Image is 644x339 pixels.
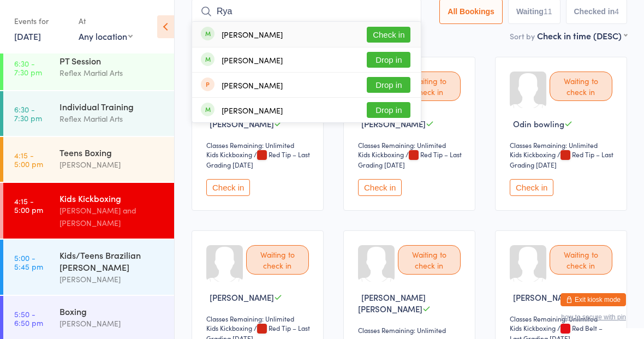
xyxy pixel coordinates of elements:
div: [PERSON_NAME] [222,30,283,39]
div: Waiting to check in [550,245,612,275]
div: Classes Remaining: Unlimited [510,140,616,150]
div: [PERSON_NAME] [222,81,283,90]
button: Drop in [367,52,410,68]
div: Boxing [59,305,165,317]
div: Waiting to check in [398,245,461,275]
a: 6:30 -7:30 pmPT SessionReflex Martial Arts [3,45,174,90]
div: Kids Kickboxing [59,192,165,204]
div: Events for [14,12,68,30]
span: [PERSON_NAME] [PERSON_NAME] [358,292,426,314]
button: Check in [206,179,250,196]
time: 5:00 - 5:45 pm [14,253,43,271]
div: Kids Kickboxing [510,150,556,159]
div: At [79,12,133,30]
span: [PERSON_NAME] [361,118,426,129]
button: Check in [367,27,410,43]
div: PT Session [59,55,165,67]
div: Individual Training [59,100,165,112]
a: [DATE] [14,30,41,42]
span: [PERSON_NAME] [513,292,577,303]
button: Check in [510,179,553,196]
div: Kids Kickboxing [206,323,252,332]
span: [PERSON_NAME] [210,118,274,129]
time: 4:15 - 5:00 pm [14,197,43,214]
div: Reflex Martial Arts [59,67,165,79]
div: [PERSON_NAME] and [PERSON_NAME] [59,204,165,229]
label: Sort by [510,31,535,41]
div: [PERSON_NAME] [59,317,165,330]
div: [PERSON_NAME] [59,158,165,171]
div: Check in time (DESC) [537,29,627,41]
div: Classes Remaining: Unlimited [510,314,616,323]
button: Drop in [367,77,410,93]
div: Waiting to check in [398,72,461,101]
time: 6:30 - 7:30 pm [14,105,42,122]
div: Classes Remaining: Unlimited [206,314,312,323]
div: Reflex Martial Arts [59,112,165,125]
a: 4:15 -5:00 pmKids Kickboxing[PERSON_NAME] and [PERSON_NAME] [3,183,174,239]
span: [PERSON_NAME] [210,292,274,303]
div: 4 [615,7,619,16]
div: 11 [544,7,552,16]
button: Exit kiosk mode [560,293,626,306]
div: Kids Kickboxing [358,150,404,159]
time: 6:30 - 7:30 pm [14,59,42,76]
div: Classes Remaining: Unlimited [358,325,464,335]
div: Teens Boxing [59,146,165,158]
a: 4:15 -5:00 pmTeens Boxing[PERSON_NAME] [3,137,174,182]
div: [PERSON_NAME] [222,56,283,64]
a: 6:30 -7:30 pmIndividual TrainingReflex Martial Arts [3,91,174,136]
div: Waiting to check in [246,245,309,275]
div: [PERSON_NAME] [222,106,283,115]
div: Kids Kickboxing [206,150,252,159]
div: Kids Kickboxing [510,323,556,332]
button: Check in [358,179,402,196]
div: Any location [79,30,133,42]
div: Kids/Teens Brazilian [PERSON_NAME] [59,249,165,273]
div: Classes Remaining: Unlimited [206,140,312,150]
div: Waiting to check in [550,72,612,101]
button: how to secure with pin [561,313,626,321]
div: [PERSON_NAME] [59,273,165,286]
span: Odin bowling [513,118,564,129]
time: 5:50 - 6:50 pm [14,310,43,327]
a: 5:00 -5:45 pmKids/Teens Brazilian [PERSON_NAME][PERSON_NAME] [3,240,174,295]
div: Classes Remaining: Unlimited [358,140,464,150]
button: Drop in [367,102,410,118]
time: 4:15 - 5:00 pm [14,151,43,168]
